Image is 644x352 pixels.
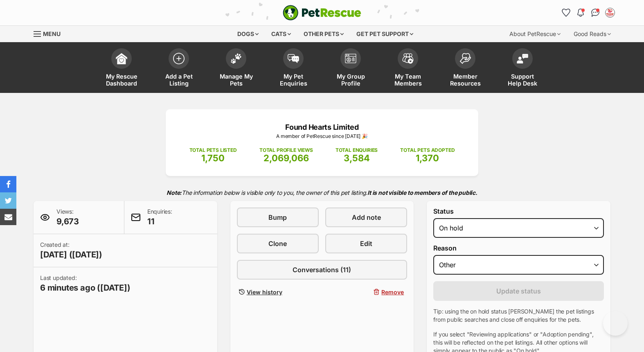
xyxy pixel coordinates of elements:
[603,6,617,19] button: My account
[265,44,322,93] a: My Pet Enquiries
[247,288,282,296] span: View history
[400,147,455,154] p: TOTAL PETS ADOPTED
[360,239,372,248] span: Edit
[574,6,587,19] button: Notifications
[433,244,604,252] label: Reason
[147,208,172,227] p: Enquiries:
[325,234,407,253] a: Edit
[167,189,182,196] strong: Note:
[352,212,381,222] span: Add note
[344,153,370,163] span: 3,584
[56,208,79,227] p: Views:
[351,26,419,42] div: Get pet support
[288,54,299,63] img: pet-enquiries-icon-7e3ad2cf08bfb03b45e93fb7055b45f3efa6380592205ae92323e6603595dc1f.svg
[40,249,102,260] span: [DATE] ([DATE])
[178,122,466,133] p: Found Hearts Limited
[325,286,407,298] button: Remove
[232,26,264,42] div: Dogs
[293,265,351,275] span: Conversations (11)
[322,44,379,93] a: My Group Profile
[173,53,185,64] img: add-pet-listing-icon-0afa8454b4691262ce3f59096e99ab1cd57d4a30225e0717b998d2c9b9846f56.svg
[178,133,466,140] p: A member of PetRescue since [DATE] 🎉
[189,147,237,154] p: TOTAL PETS LISTED
[603,311,628,336] iframe: Help Scout Beacon - Open
[298,26,349,42] div: Other pets
[433,307,604,324] p: Tip: using the on hold status [PERSON_NAME] the pet listings from public searches and close off e...
[433,281,604,301] button: Update status
[201,153,225,163] span: 1,750
[266,26,297,42] div: Cats
[559,6,617,19] ul: Account quick links
[402,53,414,64] img: team-members-icon-5396bd8760b3fe7c0b43da4ab00e1e3bb1a5d9ba89233759b79545d2d3fc5d0d.svg
[591,9,600,17] img: chat-41dd97257d64d25036548639549fe6c8038ab92f7586957e7f3b1b290dea8141.svg
[275,73,312,87] span: My Pet Enquiries
[390,73,426,87] span: My Team Members
[43,30,61,37] span: Menu
[268,212,287,222] span: Bump
[150,44,207,93] a: Add a Pet Listing
[34,184,610,201] p: The information below is visible only to you, the owner of this pet listing.
[504,73,541,87] span: Support Help Desk
[56,216,79,227] span: 9,673
[283,5,361,20] img: logo-e224e6f780fb5917bec1dbf3a21bbac754714ae5b6737aabdf751b685950b380.svg
[336,147,378,154] p: TOTAL ENQUIRIES
[160,73,197,87] span: Add a Pet Listing
[237,286,319,298] a: View history
[433,208,604,215] label: Status
[379,44,437,93] a: My Team Members
[504,26,566,42] div: About PetRescue
[589,6,602,19] a: Conversations
[237,234,319,253] a: Clone
[40,274,131,293] p: Last updated:
[263,153,309,163] span: 2,069,066
[332,73,369,87] span: My Group Profile
[416,153,439,163] span: 1,370
[437,44,494,93] a: Member Resources
[93,44,150,93] a: My Rescue Dashboard
[496,286,541,296] span: Update status
[230,53,242,64] img: manage-my-pets-icon-02211641906a0b7f246fdf0571729dbe1e7629f14944591b6c1af311fb30b64b.svg
[381,288,404,296] span: Remove
[207,44,265,93] a: Manage My Pets
[103,73,140,87] span: My Rescue Dashboard
[494,44,551,93] a: Support Help Desk
[606,9,614,17] img: VIC Dogs profile pic
[237,260,408,280] a: Conversations (11)
[116,53,127,64] img: dashboard-icon-eb2f2d2d3e046f16d808141f083e7271f6b2e854fb5c12c21221c1fb7104beca.svg
[517,54,528,63] img: help-desk-icon-fdf02630f3aa405de69fd3d07c3f3aa587a6932b1a1747fa1d2bba05be0121f9.svg
[367,189,477,196] strong: It is not visible to members of the public.
[40,241,102,260] p: Created at:
[459,53,471,64] img: member-resources-icon-8e73f808a243e03378d46382f2149f9095a855e16c252ad45f914b54edf8863c.svg
[577,9,584,17] img: notifications-46538b983faf8c2785f20acdc204bb7945ddae34d4c08c2a6579f10ce5e182be.svg
[40,282,131,293] span: 6 minutes ago ([DATE])
[237,208,319,227] a: Bump
[147,216,172,227] span: 11
[447,73,484,87] span: Member Resources
[283,5,361,20] a: PetRescue
[345,54,356,63] img: group-profile-icon-3fa3cf56718a62981997c0bc7e787c4b2cf8bcc04b72c1350f741eb67cf2f40e.svg
[34,26,66,41] a: Menu
[259,147,313,154] p: TOTAL PROFILE VIEWS
[559,6,572,19] a: Favourites
[325,208,407,227] a: Add note
[268,239,287,248] span: Clone
[218,73,254,87] span: Manage My Pets
[568,26,617,42] div: Good Reads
